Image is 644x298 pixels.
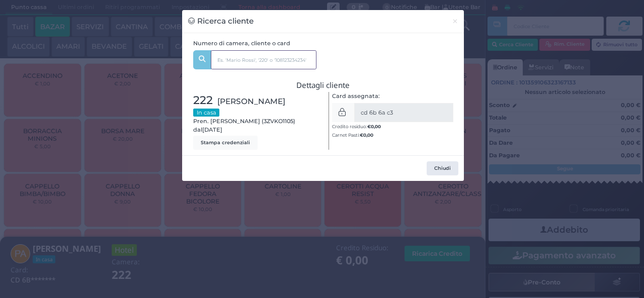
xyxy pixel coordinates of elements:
span: 0,00 [363,132,373,138]
input: Es. 'Mario Rossi', '220' o '108123234234' [211,50,316,69]
b: € [360,132,373,138]
button: Chiudi [446,10,464,33]
span: [PERSON_NAME] [217,95,285,107]
small: Carnet Pasti: [332,132,373,138]
span: 0,00 [371,123,381,130]
span: 222 [193,92,213,109]
label: Card assegnata: [332,92,380,101]
small: In casa [193,109,219,117]
div: Pren. [PERSON_NAME] (3ZVKO1105) dal [188,92,324,150]
h3: Ricerca cliente [188,16,254,27]
small: Credito residuo: [332,124,381,129]
span: [DATE] [202,126,222,134]
button: Stampa credenziali [193,136,258,150]
label: Numero di camera, cliente o card [193,39,290,48]
h3: Dettagli cliente [193,81,453,89]
button: Chiudi [427,161,458,175]
span: × [452,16,458,27]
b: € [367,124,381,129]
